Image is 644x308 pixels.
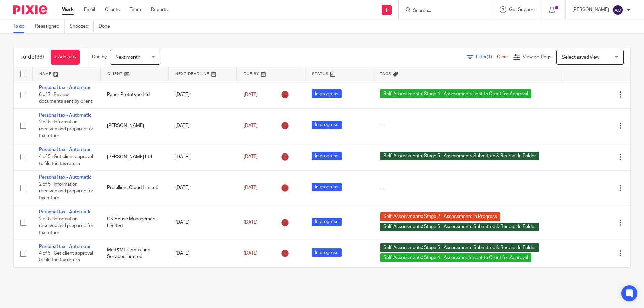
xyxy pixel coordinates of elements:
[497,55,508,59] a: Clear
[312,183,342,191] span: In progress
[39,175,92,180] a: Personal tax - Automatic
[612,5,623,15] img: svg%3E
[487,55,492,59] span: (1)
[312,152,342,160] span: In progress
[412,8,473,14] input: Search
[39,120,93,138] span: 2 of 5 · Information received and prepared for tax return
[39,113,92,118] a: Personal tax - Automatic
[39,182,93,200] span: 2 of 5 · Information received and prepared for tax return
[151,6,168,13] a: Reports
[312,218,342,226] span: In progress
[380,223,539,231] span: Self-Assessments: Stage 5 - Assessments Submitted & Receipt In Folder
[169,81,237,108] td: [DATE]
[115,55,140,60] span: Next month
[130,6,141,13] a: Team
[39,147,92,152] a: Personal tax - Automatic
[476,55,497,59] span: Filter
[572,6,609,13] p: [PERSON_NAME]
[380,152,539,160] span: Self-Assessments: Stage 5 - Assessments Submitted & Receipt In Folder
[39,92,92,104] span: 6 of 7 · Review documents sent by client
[100,205,168,240] td: GK House Management Limited
[169,171,237,205] td: [DATE]
[380,253,531,262] span: Self-Assessments: Stage 4 - Assessments sent to Client for Approval
[244,185,258,190] span: [DATE]
[509,7,535,12] span: Get Support
[39,251,93,263] span: 4 of 5 · Get client approval to file the tax return
[380,89,531,98] span: Self-Assessments: Stage 4 - Assessments sent to Client for Approval
[169,143,237,171] td: [DATE]
[35,20,65,33] a: Reassigned
[169,267,237,295] td: [DATE]
[380,243,539,252] span: Self-Assessments: Stage 5 - Assessments Submitted & Receipt In Folder
[39,217,93,235] span: 2 of 5 · Information received and prepared for tax return
[169,108,237,143] td: [DATE]
[244,123,258,128] span: [DATE]
[13,20,30,33] a: To do
[100,81,168,108] td: Paper Prototype Ltd
[523,55,551,59] span: View Settings
[84,6,95,13] a: Email
[105,6,120,13] a: Clients
[169,240,237,267] td: [DATE]
[100,143,168,171] td: [PERSON_NAME] Ltd
[562,55,599,60] span: Select saved view
[99,20,115,33] a: Done
[39,85,92,90] a: Personal tax - Automatic
[39,210,92,214] a: Personal tax - Automatic
[39,244,92,249] a: Personal tax - Automatic
[312,248,342,257] span: In progress
[380,122,555,129] div: ---
[312,89,342,98] span: In progress
[100,108,168,143] td: [PERSON_NAME]
[380,212,500,221] span: Self-Assessments: Stage 2 - Assessments in Progress
[244,251,258,256] span: [DATE]
[39,155,93,166] span: 4 of 5 · Get client approval to file the tax return
[35,54,44,60] span: (36)
[244,220,258,225] span: [DATE]
[169,205,237,240] td: [DATE]
[13,5,47,14] img: Pixie
[20,54,44,61] h1: To do
[92,54,107,60] p: Due by
[70,20,94,33] a: Snoozed
[51,50,80,65] a: + Add task
[380,72,391,76] span: Tags
[100,171,168,205] td: Procillient Cloud Limited
[100,240,168,267] td: Mart&MF Consulting Services Limited
[62,6,74,13] a: Work
[244,155,258,159] span: [DATE]
[244,92,258,97] span: [DATE]
[380,184,555,191] div: ---
[312,121,342,129] span: In progress
[100,267,168,295] td: MJI-Tech Consultancy Limited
